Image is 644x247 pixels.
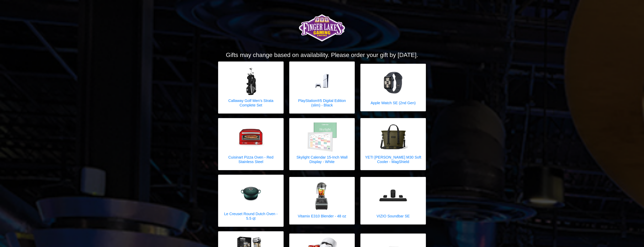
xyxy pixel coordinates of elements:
[222,98,280,107] h5: Callaway Golf Men’s Strata Complete Set
[371,68,416,107] a: Apple Watch SE (2nd Gen) Apple Watch SE (2nd Gen)
[364,155,422,164] h5: YETI [PERSON_NAME] M30 Soft Cooler - MagShield
[307,181,337,211] img: Vitamix E310 Blender - 48 oz
[378,122,408,152] img: YETI Hopper M30 Soft Cooler - MagShield
[222,212,280,221] h5: Le Creuset Round Dutch Oven - 5.5 qt
[378,68,408,98] img: Apple Watch SE (2nd Gen)
[377,214,410,218] h5: VIZIO Soundbar SE
[218,51,426,58] h2: Gifts may change based on availability. Please order your gift by [DATE].
[364,122,422,166] a: YETI Hopper M30 Soft Cooler - MagShield YETI [PERSON_NAME] M30 Soft Cooler - MagShield
[298,181,346,221] a: Vitamix E310 Blender - 48 oz Vitamix E310 Blender - 48 oz
[371,101,416,105] h5: Apple Watch SE (2nd Gen)
[222,65,280,110] a: Callaway Golf Men’s Strata Complete Set Callaway Golf Men’s Strata Complete Set
[236,65,266,95] img: Callaway Golf Men’s Strata Complete Set
[307,122,337,152] img: Skylight Calendar 15-Inch Wall Display - White
[293,98,351,107] h5: PlayStation®5 Digital Edition (slim) - Black
[222,179,280,223] a: Le Creuset Round Dutch Oven - 5.5 qt Le Creuset Round Dutch Oven - 5.5 qt
[293,155,351,164] h5: Skylight Calendar 15-Inch Wall Display - White
[298,214,346,218] h5: Vitamix E310 Blender - 48 oz
[236,184,266,204] img: Le Creuset Round Dutch Oven - 5.5 qt
[293,65,351,110] a: PlayStation®5 Digital Edition (slim) - Black PlayStation®5 Digital Edition (slim) - Black
[378,181,408,211] img: VIZIO Soundbar SE
[222,155,280,164] h5: Cuisinart Pizza Oven - Red Stainless Steel
[236,122,266,152] img: Cuisinart Pizza Oven - Red Stainless Steel
[307,70,337,91] img: PlayStation®5 Digital Edition (slim) - Black
[222,122,280,166] a: Cuisinart Pizza Oven - Red Stainless Steel Cuisinart Pizza Oven - Red Stainless Steel
[293,122,351,166] a: Skylight Calendar 15-Inch Wall Display - White Skylight Calendar 15-Inch Wall Display - White
[298,9,346,47] img: Logo
[377,181,410,221] a: VIZIO Soundbar SE VIZIO Soundbar SE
